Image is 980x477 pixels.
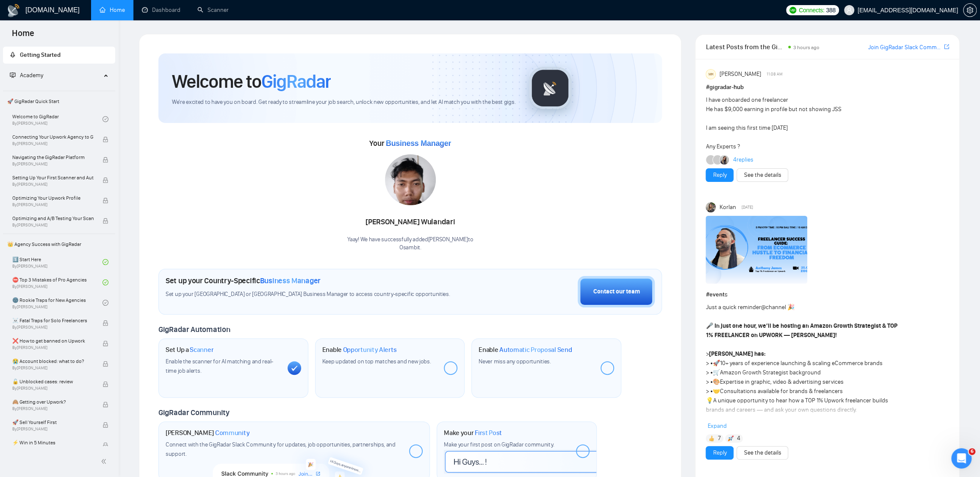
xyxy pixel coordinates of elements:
[12,133,94,141] span: Connecting Your Upwork Agency to GigRadar
[4,236,114,253] span: 👑 Agency Success with GigRadar
[742,204,753,211] span: [DATE]
[706,83,949,92] h1: # gigradar-hub
[102,381,108,387] span: lock
[347,236,473,252] div: Yaay! We have successfully added [PERSON_NAME] to
[12,365,94,371] span: By [PERSON_NAME]
[102,218,108,224] span: lock
[12,293,102,312] a: 🌚 Rookie Traps for New AgenciesBy[PERSON_NAME]
[799,6,824,15] span: Connects:
[102,402,108,407] span: lock
[706,397,713,404] span: 💡
[12,173,94,182] span: Setting Up Your First Scanner and Auto-Bidder
[709,350,765,357] strong: [PERSON_NAME] has:
[12,345,94,350] span: By [PERSON_NAME]
[158,408,230,417] span: GigRadar Community
[720,203,736,212] span: Korlan
[12,214,94,223] span: Optimizing and A/B Testing Your Scanner for Better Results
[499,346,572,354] span: Automatic Proposal Send
[706,322,713,329] span: 🎤
[12,438,94,447] span: ⚡ Win in 5 Minutes
[744,170,781,180] a: See the details
[12,223,94,228] span: By [PERSON_NAME]
[733,156,753,164] a: 4replies
[744,448,781,457] a: See the details
[944,43,949,51] a: export
[712,378,720,385] span: 🎨
[789,7,796,14] img: upwork-logo.png
[101,457,109,466] span: double-left
[12,406,94,411] span: By [PERSON_NAME]
[12,141,94,146] span: By [PERSON_NAME]
[12,316,94,325] span: ☠️ Fatal Traps for Solo Freelancers
[12,357,94,365] span: 😭 Account blocked: what to do?
[712,388,720,395] span: 🤝
[969,448,975,455] span: 6
[712,360,720,367] span: 🚀
[102,116,108,122] span: check-circle
[706,216,807,284] img: F09H8TEEYJG-Anthony%20James.png
[706,303,900,461] div: Just a quick reminder > > • 10+ years of experience launching & scaling eCommerce brands > • Amaz...
[12,398,94,406] span: 🙈 Getting over Upwork?
[444,429,502,437] h1: Make your
[706,290,949,299] h1: # events
[706,42,786,52] span: Latest Posts from the GigRadar Community
[172,98,515,106] span: We're excited to have you on board. Get ready to streamline your job search, unlock new opportuni...
[158,325,230,334] span: GigRadar Automation
[102,361,108,367] span: lock
[12,182,94,187] span: By [PERSON_NAME]
[12,153,94,162] span: Navigating the GigRadar Platform
[166,358,273,374] span: Enable the scanner for AI matching and real-time job alerts.
[166,441,396,457] span: Connect with the GigRadar Slack Community for updates, job opportunities, partnerships, and support.
[12,427,94,432] span: By [PERSON_NAME]
[4,93,114,110] span: 🚀 GigRadar Quick Start
[709,435,714,441] img: 👍
[102,137,108,142] span: lock
[12,162,94,167] span: By [PERSON_NAME]
[706,70,715,79] div: MH
[172,70,331,93] h1: Welcome to
[479,346,572,354] h1: Enable
[20,72,43,79] span: Academy
[793,45,819,50] span: 3 hours ago
[102,442,108,448] span: lock
[846,7,852,13] span: user
[166,290,459,298] span: Set up your [GEOGRAPHIC_DATA] or [GEOGRAPHIC_DATA] Business Manager to access country-specific op...
[529,67,571,109] img: gigradar-logo.png
[102,177,108,183] span: lock
[5,27,41,45] span: Home
[343,346,396,354] span: Opportunity Alerts
[868,43,942,52] a: Join GigRadar Slack Community
[369,139,451,148] span: Your
[12,194,94,202] span: Optimizing Your Upwork Profile
[444,441,554,448] span: Make your first post on GigRadar community.
[12,110,102,128] a: Welcome to GigRadarBy[PERSON_NAME]
[736,168,788,182] button: See the details
[713,170,726,180] a: Reply
[102,198,108,204] span: lock
[347,215,473,229] div: [PERSON_NAME] Wulandari
[261,70,331,93] span: GigRadar
[12,337,94,345] span: ❌ How to get banned on Upwork
[102,340,108,346] span: lock
[963,3,977,17] button: setting
[102,279,108,285] span: check-circle
[12,325,94,330] span: By [PERSON_NAME]
[385,154,436,205] img: 1712061552960-WhatsApp%20Image%202024-04-02%20at%2020.30.59.jpeg
[951,448,972,469] iframe: Intercom live chat
[10,72,16,78] span: fund-projection-screen
[713,448,726,457] a: Reply
[322,346,397,354] h1: Enable
[720,70,761,79] span: [PERSON_NAME]
[593,287,639,296] div: Contact our team
[102,320,108,326] span: lock
[706,322,897,339] strong: In just one hour, we’ll be hosting an Amazon Growth Strategist & TOP 1% FREELANCER on UPWORK — [P...
[10,52,16,58] span: rocket
[322,358,431,365] span: Keep updated on top matches and new jobs.
[706,95,900,151] div: I have onboarded one freelancer He has $9,000 earning in profile but not showing JSS I am seeing ...
[7,4,20,17] img: logo
[197,6,229,14] a: searchScanner
[475,429,502,437] span: First Post
[479,358,551,365] span: Never miss any opportunities.
[761,304,786,311] span: @channel
[12,418,94,427] span: 🚀 Sell Yourself First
